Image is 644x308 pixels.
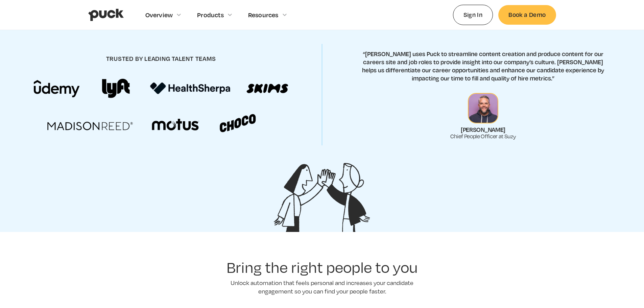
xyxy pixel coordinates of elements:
a: Sign In [453,5,493,25]
div: [PERSON_NAME] [461,126,505,133]
div: Resources [248,11,279,19]
h2: Bring the right people to you [222,259,422,276]
div: Chief People Officer at Suzy [450,133,516,140]
p: Unlock automation that feels personal and increases your candidate engagement so you can find you... [221,279,424,296]
a: Book a Demo [498,5,556,24]
p: “[PERSON_NAME] uses Puck to streamline content creation and produce content for our careers site ... [356,50,610,82]
div: Overview [145,11,173,19]
div: Products [197,11,224,19]
h4: trusted by leading talent teams [106,55,216,63]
